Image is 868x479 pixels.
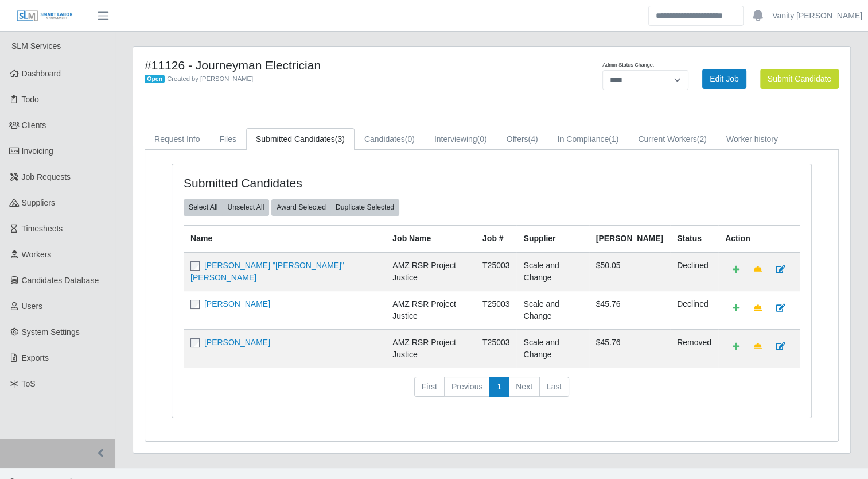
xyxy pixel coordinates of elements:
div: bulk actions [184,199,269,215]
button: Select All [184,199,223,215]
td: Scale and Change [516,252,589,291]
img: SLM Logo [16,10,73,22]
span: ToS [22,379,36,388]
a: Current Workers [628,128,717,150]
span: Suppliers [22,198,55,207]
a: Add Default Cost Code [725,298,747,318]
span: (1) [609,134,618,144]
a: Make Team Lead [746,298,769,318]
span: SLM Services [11,41,61,51]
input: Search [648,6,744,26]
span: Job Requests [22,172,71,181]
td: T25003 [476,252,516,291]
label: Admin Status Change: [602,61,654,69]
a: Interviewing [425,128,497,150]
td: declined [670,291,718,329]
a: Vanity [PERSON_NAME] [772,10,862,22]
a: [PERSON_NAME] "[PERSON_NAME]" [PERSON_NAME] [190,261,344,282]
td: Scale and Change [516,291,589,329]
td: AMZ RSR Project Justice [386,329,476,368]
a: Files [209,128,246,150]
td: declined [670,252,718,291]
span: (4) [528,134,538,144]
button: Duplicate Selected [330,199,399,215]
span: Users [22,302,43,311]
a: [PERSON_NAME] [204,338,270,347]
th: Supplier [516,225,589,252]
span: (2) [697,134,707,144]
a: Make Team Lead [746,337,769,357]
a: Candidates [355,128,425,150]
span: (0) [477,134,487,144]
h4: #11126 - Journeyman Electrician [145,58,542,72]
span: Workers [22,250,52,259]
span: Dashboard [22,69,61,78]
td: $45.76 [589,291,670,329]
th: Action [718,225,800,252]
td: $45.76 [589,329,670,368]
a: Worker history [717,128,788,150]
td: Scale and Change [516,329,589,368]
span: Created by [PERSON_NAME] [167,75,253,82]
span: Exports [22,353,49,362]
td: T25003 [476,291,516,329]
th: Job Name [386,225,476,252]
td: $50.05 [589,252,670,291]
a: Add Default Cost Code [725,260,747,280]
a: In Compliance [548,128,629,150]
a: Make Team Lead [746,260,769,280]
span: (0) [405,134,415,144]
td: T25003 [476,329,516,368]
span: Invoicing [22,146,53,156]
button: Unselect All [222,199,269,215]
span: Todo [22,95,39,104]
a: 1 [489,377,509,397]
span: Candidates Database [22,276,99,285]
td: AMZ RSR Project Justice [386,252,476,291]
h4: Submitted Candidates [184,176,430,190]
th: Name [184,225,386,252]
nav: pagination [184,377,800,407]
a: Add Default Cost Code [725,337,747,357]
th: [PERSON_NAME] [589,225,670,252]
a: Request Info [145,128,209,150]
span: Open [145,75,165,84]
div: bulk actions [271,199,399,215]
span: Clients [22,121,46,130]
span: (3) [335,134,345,144]
a: Submitted Candidates [246,128,355,150]
th: Status [670,225,718,252]
span: Timesheets [22,224,63,233]
span: System Settings [22,327,80,337]
button: Submit Candidate [760,69,839,89]
th: Job # [476,225,516,252]
a: Edit Job [702,69,746,89]
a: Offers [497,128,548,150]
button: Award Selected [271,199,331,215]
a: [PERSON_NAME] [204,299,270,308]
td: removed [670,329,718,368]
td: AMZ RSR Project Justice [386,291,476,329]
